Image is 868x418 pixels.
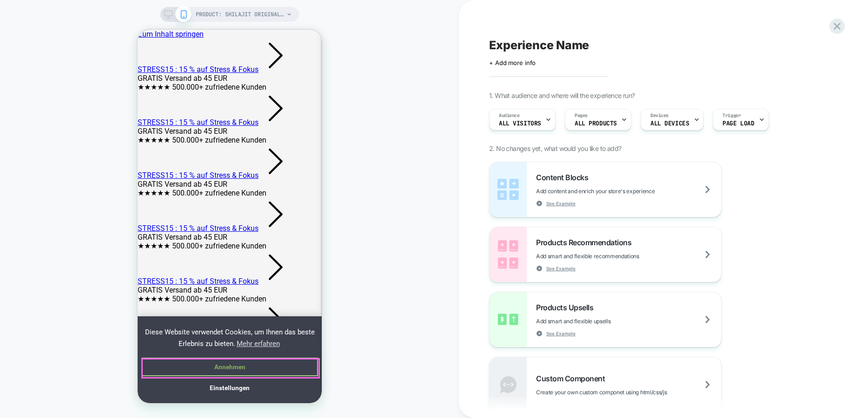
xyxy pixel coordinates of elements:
[722,112,741,119] span: Trigger
[489,59,536,66] span: + Add more info
[4,328,180,346] button: Annehmen
[650,120,689,127] span: ALL DEVICES
[536,253,686,260] span: Add smart and flexible recommendations
[536,318,657,325] span: Add smart and flexible upsells
[489,38,589,52] span: Experience Name
[536,303,598,312] span: Products Upsells
[722,120,754,127] span: Page Load
[536,374,610,383] span: Custom Component
[4,349,180,367] button: Einstellungen
[575,112,588,119] span: Pages
[536,188,701,195] span: Add content and enrich your store's experience
[546,265,576,272] span: See Example
[536,173,593,182] span: Content Blocks
[536,389,713,396] span: Create your own custom componet using html/css/js
[546,330,576,337] span: See Example
[98,307,144,321] a: Mehr erfahren
[4,297,180,321] span: Diese Website verwendet Cookies, um Ihnen das beste Erlebnis zu bieten.
[546,200,576,207] span: See Example
[489,144,621,152] span: 2. No changes yet, what would you like to add?
[196,7,284,22] span: PRODUCT: Shilajit Original Himalaya, hochdosiertes Harz | 30 g
[489,91,635,99] span: 1. What audience and where will the experience run?
[499,112,520,119] span: Audience
[536,238,636,247] span: Products Recommendations
[499,120,541,127] span: All Visitors
[650,112,669,119] span: Devices
[575,120,617,127] span: ALL PRODUCTS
